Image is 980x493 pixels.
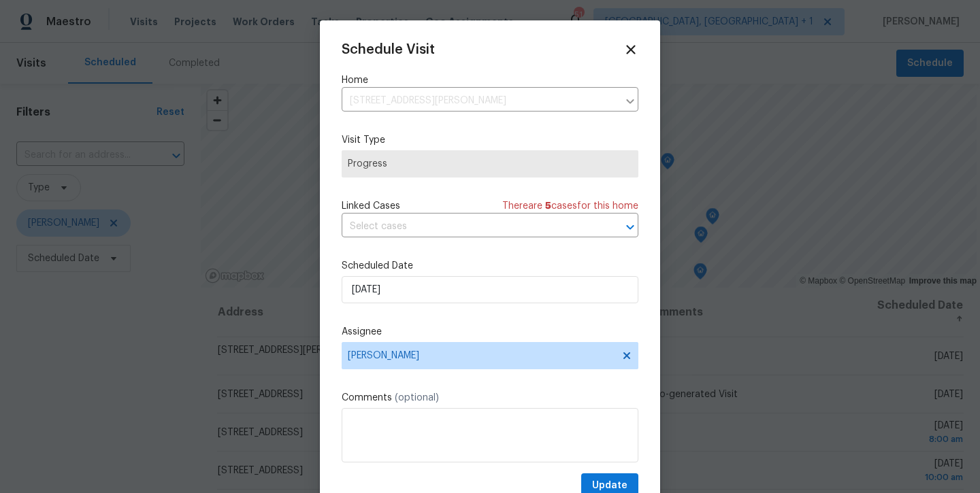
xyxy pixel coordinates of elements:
[342,259,638,273] label: Scheduled Date
[342,325,638,339] label: Assignee
[342,276,638,303] input: M/D/YYYY
[502,199,638,213] span: There are case s for this home
[342,391,638,405] label: Comments
[395,393,439,403] span: (optional)
[545,201,551,211] span: 5
[623,42,638,57] span: Close
[342,216,600,237] input: Select cases
[342,199,400,213] span: Linked Cases
[348,350,615,361] span: [PERSON_NAME]
[342,133,638,147] label: Visit Type
[348,157,632,171] span: Progress
[621,218,640,237] button: Open
[342,90,618,112] input: Enter in an address
[342,73,638,87] label: Home
[342,43,435,56] span: Schedule Visit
